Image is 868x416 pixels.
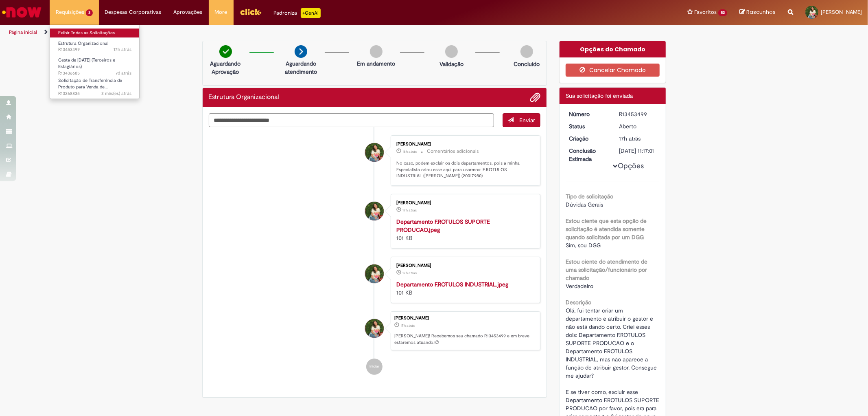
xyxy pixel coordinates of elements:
span: More [215,8,227,16]
span: R13453499 [58,46,131,53]
dt: Status [563,122,613,130]
p: Aguardando Aprovação [206,59,245,76]
span: Rascunhos [746,8,776,16]
span: Aprovações [174,8,203,16]
p: Aguardando atendimento [281,59,321,76]
p: [PERSON_NAME]! Recebemos seu chamado R13453499 e em breve estaremos atuando. [394,333,536,346]
div: [PERSON_NAME] [396,200,532,205]
ul: Histórico de tíquete [209,127,541,383]
dt: Criação [563,134,613,143]
time: 27/08/2025 16:16:58 [114,46,131,53]
span: Dúvidas Gerais [566,201,603,208]
div: [PERSON_NAME] [394,316,536,321]
p: Concluído [514,60,540,68]
button: Cancelar Chamado [566,64,660,77]
a: Rascunhos [739,9,776,16]
img: click_logo_yellow_360x200.png [240,6,262,18]
span: R13268835 [58,90,131,97]
time: 09/07/2025 15:10:35 [101,90,131,97]
div: 27/08/2025 16:16:57 [619,134,657,143]
img: ServiceNow [1,4,43,20]
b: Estou ciente que esta opção de solicitação é atendida somente quando solicitada por um DGG [566,217,647,241]
img: img-circle-grey.png [520,45,533,58]
div: [PERSON_NAME] [396,142,532,147]
div: R13453499 [619,110,657,118]
dt: Conclusão Estimada [563,147,613,163]
div: Tamiris De Andrade Teixeira [365,264,384,283]
b: Tipo de solicitação [566,193,613,200]
span: 3 [86,9,93,16]
span: Despesas Corporativas [105,8,162,16]
time: 27/08/2025 16:16:19 [402,208,417,213]
dt: Número [563,110,613,118]
a: Aberto R13453499 : Estrutura Organizacional [50,39,140,54]
div: [DATE] 11:17:01 [619,147,657,155]
b: Estou ciente do atendimento de uma solicitação/funcionário por chamado [566,258,647,282]
span: Verdadeiro [566,282,593,290]
time: 21/08/2025 14:42:29 [116,70,131,76]
a: Departamento F.ROTULOS INDUSTRIAL.jpeg [396,281,508,288]
ul: Requisições [50,24,140,99]
span: 16h atrás [402,149,417,154]
a: Departamento F.ROTULOS SUPORTE PRODUCAO.jpeg [396,218,490,233]
time: 27/08/2025 16:16:57 [400,323,415,328]
textarea: Digite sua mensagem aqui... [209,113,494,127]
div: Padroniza [274,8,321,18]
span: Favoritos [694,8,717,16]
p: No caso, podem excluir os dois departamentos, pois a minha Especialista criou esse aqui para usar... [396,160,532,179]
div: 101 KB [396,218,532,242]
div: Tamiris De Andrade Teixeira [365,319,384,338]
img: img-circle-grey.png [445,45,458,58]
div: Tamiris De Andrade Teixeira [365,143,384,162]
small: Comentários adicionais [427,148,479,155]
div: Opções do Chamado [560,41,666,57]
span: Enviar [519,117,535,124]
span: 2 mês(es) atrás [101,90,131,97]
span: 17h atrás [402,208,417,213]
ul: Trilhas de página [6,25,573,40]
span: 7d atrás [116,70,131,76]
span: 17h atrás [402,271,417,275]
span: 17h atrás [400,323,415,328]
time: 27/08/2025 16:16:57 [619,135,641,142]
span: Sim, sou DGG [566,242,601,249]
div: Tamiris De Andrade Teixeira [365,202,384,220]
span: Solicitação de Transferência de Produto para Venda de… [58,77,122,90]
div: [PERSON_NAME] [396,263,532,268]
span: Cesta de [DATE] (Terceiros e Estagiários) [58,57,115,70]
a: Aberto R13436685 : Cesta de Natal (Terceiros e Estagiários) [50,56,140,73]
b: Descrição [566,299,591,306]
time: 27/08/2025 16:16:18 [402,271,417,275]
span: Estrutura Organizacional [58,40,108,46]
h2: Estrutura Organizacional Histórico de tíquete [209,94,280,101]
button: Adicionar anexos [530,92,540,103]
p: +GenAi [301,8,321,18]
a: Página inicial [9,29,37,35]
img: check-circle-green.png [219,45,232,58]
span: Sua solicitação foi enviada [566,92,633,99]
span: Requisições [56,8,84,16]
a: Exibir Todas as Solicitações [50,29,140,37]
span: 17h atrás [114,46,131,53]
span: 52 [718,9,727,16]
div: Aberto [619,122,657,130]
span: [PERSON_NAME] [821,9,862,15]
li: Tamiris De Andrade Teixeira [209,311,541,350]
div: 101 KB [396,280,532,297]
span: 17h atrás [619,135,641,142]
p: Em andamento [357,59,395,68]
img: img-circle-grey.png [370,45,383,58]
a: Aberto R13268835 : Solicitação de Transferência de Produto para Venda de Funcionário [50,76,140,94]
img: arrow-next.png [295,45,307,58]
time: 27/08/2025 17:36:03 [402,149,417,154]
button: Enviar [503,113,540,127]
p: Validação [439,60,464,68]
span: R13436685 [58,70,131,77]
